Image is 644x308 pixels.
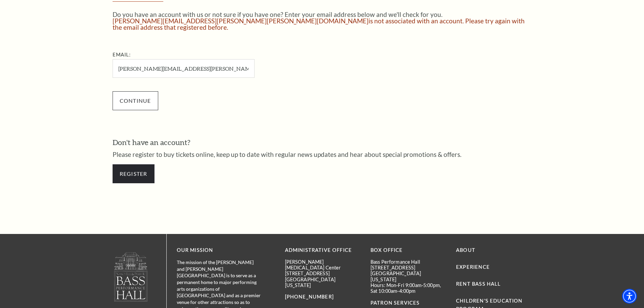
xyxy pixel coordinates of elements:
a: About [456,247,475,253]
input: Submit button [113,91,158,110]
img: owned and operated by Performing Arts Fort Worth, A NOT-FOR-PROFIT 501(C)3 ORGANIZATION [114,252,148,302]
p: [STREET_ADDRESS] [285,270,360,276]
p: Do you have an account with us or not sure if you have one? Enter your email address below and we... [113,11,532,18]
p: Bass Performance Hall [371,259,446,265]
p: [GEOGRAPHIC_DATA][US_STATE] [371,270,446,282]
input: Required [113,59,255,78]
p: Please register to buy tickets online, keep up to date with regular news updates and hear about s... [113,151,532,158]
p: Administrative Office [285,246,360,255]
a: Experience [456,264,490,270]
p: BOX OFFICE [371,246,446,255]
p: [GEOGRAPHIC_DATA][US_STATE] [285,277,360,288]
div: Accessibility Menu [622,289,637,304]
p: [PHONE_NUMBER] [285,293,360,301]
p: OUR MISSION [177,246,261,255]
a: Register [113,164,154,183]
label: Email: [113,52,131,57]
p: [PERSON_NAME][MEDICAL_DATA] Center [285,259,360,271]
a: Rent Bass Hall [456,281,501,287]
h3: Don't have an account? [113,137,532,148]
span: [PERSON_NAME][EMAIL_ADDRESS][PERSON_NAME][PERSON_NAME][DOMAIN_NAME] is not associated with an acc... [113,17,525,31]
p: Hours: Mon-Fri 9:00am-5:00pm, Sat 10:00am-4:00pm [371,282,446,294]
p: [STREET_ADDRESS] [371,265,446,270]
